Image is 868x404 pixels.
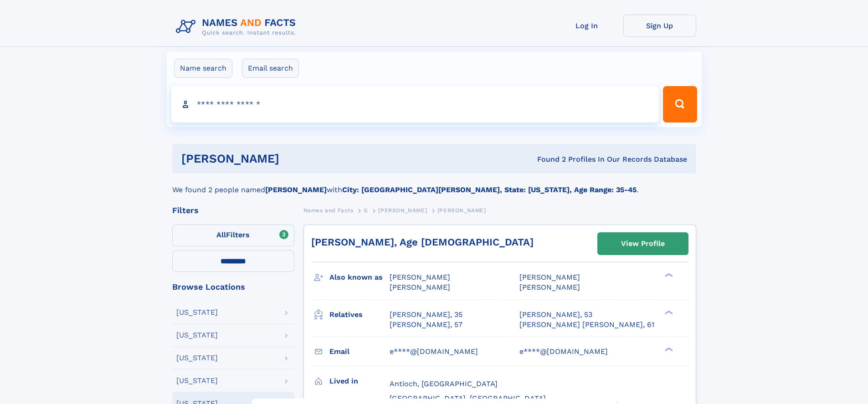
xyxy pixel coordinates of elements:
div: [US_STATE] [176,354,218,362]
span: [GEOGRAPHIC_DATA], [GEOGRAPHIC_DATA] [390,394,546,403]
a: Log In [550,15,623,37]
div: View Profile [621,233,665,254]
img: Logo Names and Facts [172,15,303,39]
a: [PERSON_NAME], 35 [390,310,462,320]
div: Browse Locations [172,283,294,291]
b: City: [GEOGRAPHIC_DATA][PERSON_NAME], State: [US_STATE], Age Range: 35-45 [342,185,637,194]
div: [US_STATE] [176,332,218,339]
label: Email search [242,59,299,78]
div: ❯ [663,346,673,352]
span: G [364,207,368,214]
a: Names and Facts [303,205,354,216]
span: All [216,230,226,239]
b: [PERSON_NAME] [265,185,327,194]
h3: Lived in [329,373,390,389]
span: [PERSON_NAME] [390,273,450,281]
div: [US_STATE] [176,309,218,316]
div: Filters [172,206,294,215]
a: [PERSON_NAME] [378,205,427,216]
a: [PERSON_NAME], Age [DEMOGRAPHIC_DATA] [311,236,534,248]
h1: [PERSON_NAME] [181,153,408,164]
span: [PERSON_NAME] [378,207,427,214]
a: [PERSON_NAME], 53 [519,310,592,320]
span: [PERSON_NAME] [519,273,580,281]
div: ❯ [663,309,673,315]
div: We found 2 people named with . [172,174,696,195]
span: [PERSON_NAME] [519,283,580,291]
h3: Also known as [329,270,390,285]
h3: Relatives [329,307,390,322]
label: Name search [174,59,232,78]
div: Found 2 Profiles In Our Records Database [408,154,687,164]
h3: Email [329,344,390,359]
span: Antioch, [GEOGRAPHIC_DATA] [390,379,498,388]
span: [PERSON_NAME] [390,283,450,291]
a: Sign Up [623,15,696,37]
span: [PERSON_NAME] [437,207,486,214]
button: Search Button [663,86,697,123]
a: [PERSON_NAME] [PERSON_NAME], 61 [519,320,654,330]
label: Filters [172,225,294,246]
input: search input [171,86,659,123]
a: G [364,205,368,216]
a: View Profile [598,233,688,255]
a: [PERSON_NAME], 57 [390,320,462,330]
div: [US_STATE] [176,377,218,384]
div: ❯ [663,272,673,278]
